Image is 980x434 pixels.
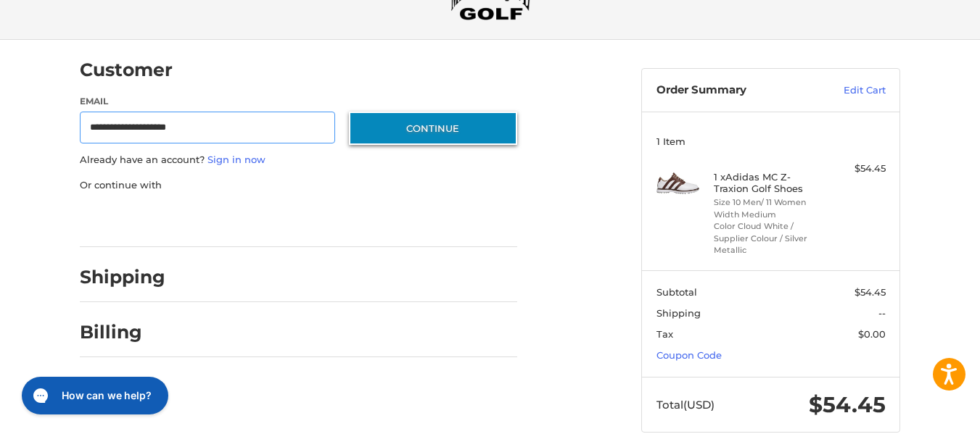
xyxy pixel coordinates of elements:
span: Shipping [656,307,701,319]
a: Edit Cart [812,83,886,98]
iframe: PayPal-venmo [321,206,430,233]
span: Total (USD) [656,398,715,412]
h3: Order Summary [656,83,812,98]
button: Continue [349,112,517,145]
h2: Shipping [80,266,165,288]
span: $54.45 [855,286,886,298]
a: Coupon Code [656,349,722,361]
span: $54.45 [809,391,886,418]
iframe: Gorgias live chat messenger [15,372,173,420]
span: Subtotal [656,286,697,298]
h2: Billing [80,321,165,343]
p: Or continue with [80,178,517,193]
li: Size 10 Men/ 11 Women [714,196,825,209]
h3: 1 Item [656,135,886,147]
div: $54.45 [828,162,886,176]
span: Tax [656,328,673,340]
iframe: PayPal-paylater [198,206,307,233]
h4: 1 x Adidas MC Z-Traxion Golf Shoes [714,171,825,195]
iframe: PayPal-paypal [75,206,184,233]
a: Sign in now [207,154,265,165]
p: Already have an account? [80,153,517,167]
label: Email [80,95,335,108]
span: $0.00 [858,328,886,340]
li: Color Cloud White / Supplier Colour / Silver Metallic [714,220,825,256]
h2: Customer [80,59,173,81]
li: Width Medium [714,209,825,221]
iframe: Google Customer Reviews [860,395,980,434]
span: -- [878,307,886,319]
